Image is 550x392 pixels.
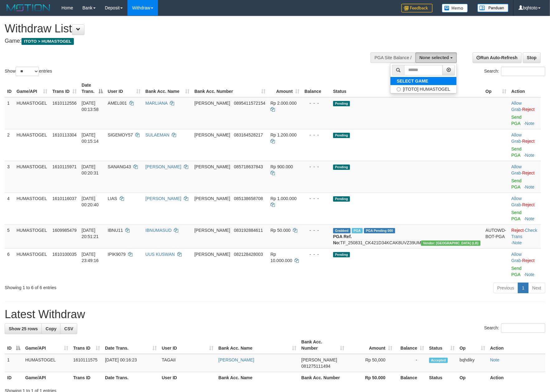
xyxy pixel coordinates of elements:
[194,228,230,233] span: [PERSON_NAME]
[511,210,522,221] a: Send PGA
[71,336,103,354] th: Trans ID: activate to sort column ascending
[270,252,292,263] span: Rp 10.000.000
[331,224,483,248] td: TF_250831_CK421D34KCAK8UVZ39UM
[427,336,457,354] th: Status: activate to sort column ascending
[234,101,265,106] span: Copy 0895411572154 to clipboard
[522,139,535,144] a: Reject
[146,164,181,169] a: [PERSON_NAME]
[304,195,328,202] div: - - -
[352,228,363,233] span: Marked by bqheka
[457,336,488,354] th: Op: activate to sort column ascending
[14,161,50,193] td: HUMASTOGEL
[477,4,509,12] img: panduan.png
[194,196,230,201] span: [PERSON_NAME]
[23,372,71,384] th: Game/API
[270,228,291,233] span: Rp 50.000
[270,132,297,137] span: Rp 1.200.000
[143,79,192,97] th: Bank Acc. Name: activate to sort column ascending
[511,101,522,112] a: Allow Grab
[5,323,42,334] a: Show 25 rows
[511,146,522,158] a: Send PGA
[5,336,23,354] th: ID: activate to sort column descending
[146,252,175,257] a: UUS KUSWAN
[509,193,541,224] td: ·
[511,178,522,189] a: Send PGA
[401,4,433,12] img: Feedback.jpg
[364,228,395,233] span: PGA Pending
[347,354,395,372] td: Rp 50,000
[5,193,14,224] td: 4
[371,52,415,63] div: PGA Site Balance /
[397,79,428,84] b: SELECT GAME
[64,326,73,331] span: CSV
[304,251,328,257] div: - - -
[5,354,23,372] td: 1
[22,38,74,45] span: ITOTO > HUMASTOGEL
[234,164,263,169] span: Copy 085718637843 to clipboard
[442,4,468,12] img: Button%20Memo.svg
[234,132,263,137] span: Copy 083164528217 to clipboard
[108,132,133,137] span: SIGEMOY57
[108,164,131,169] span: SANANG43
[513,240,522,245] a: Note
[333,252,350,257] span: Pending
[108,101,127,106] span: AMEL001
[304,227,328,233] div: - - -
[5,129,14,161] td: 2
[484,67,545,76] label: Search:
[415,52,457,63] button: None selected
[301,357,337,362] span: [PERSON_NAME]
[14,97,50,129] td: HUMASTOGEL
[511,252,522,263] a: Allow Grab
[509,97,541,129] td: ·
[523,52,541,63] a: Stop
[304,164,328,170] div: - - -
[234,196,263,201] span: Copy 085138658708 to clipboard
[82,196,99,207] span: [DATE] 00:20:40
[511,228,537,239] a: Check Trans
[52,101,77,106] span: 1610112556
[268,79,302,97] th: Amount: activate to sort column ascending
[23,354,71,372] td: HUMASTOGEL
[5,67,52,76] label: Show entries
[397,87,401,91] input: [ITOTO] HUMASTOGEL
[270,164,293,169] span: Rp 900.000
[270,196,297,201] span: Rp 1.000.000
[9,326,38,331] span: Show 25 rows
[299,336,347,354] th: Bank Acc. Number: activate to sort column ascending
[525,272,534,277] a: Note
[427,372,457,384] th: Status
[429,358,448,363] span: Accepted
[103,354,159,372] td: [DATE] 00:16:23
[82,132,99,144] span: [DATE] 00:15:14
[509,129,541,161] td: ·
[484,323,545,333] label: Search:
[14,79,50,97] th: Game/API: activate to sort column ascending
[159,336,216,354] th: User ID: activate to sort column ascending
[511,101,522,112] span: ·
[511,196,522,207] span: ·
[60,323,77,334] a: CSV
[395,372,427,384] th: Balance
[333,101,350,106] span: Pending
[5,308,545,321] h1: Latest Withdraw
[511,164,522,175] span: ·
[103,372,159,384] th: Date Trans.
[5,161,14,193] td: 3
[194,101,230,106] span: [PERSON_NAME]
[5,282,224,291] div: Showing 1 to 6 of 6 entries
[79,79,105,97] th: Date Trans.: activate to sort column descending
[52,132,77,137] span: 1610113304
[16,67,39,76] select: Showentries
[333,133,350,138] span: Pending
[41,323,60,334] a: Copy
[105,79,143,97] th: User ID: activate to sort column ascending
[108,196,117,201] span: LIAS
[304,132,328,138] div: - - -
[511,266,522,277] a: Send PGA
[82,101,99,112] span: [DATE] 00:13:58
[146,196,181,201] a: [PERSON_NAME]
[14,193,50,224] td: HUMASTOGEL
[473,52,522,63] a: Run Auto-Refresh
[331,79,483,97] th: Status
